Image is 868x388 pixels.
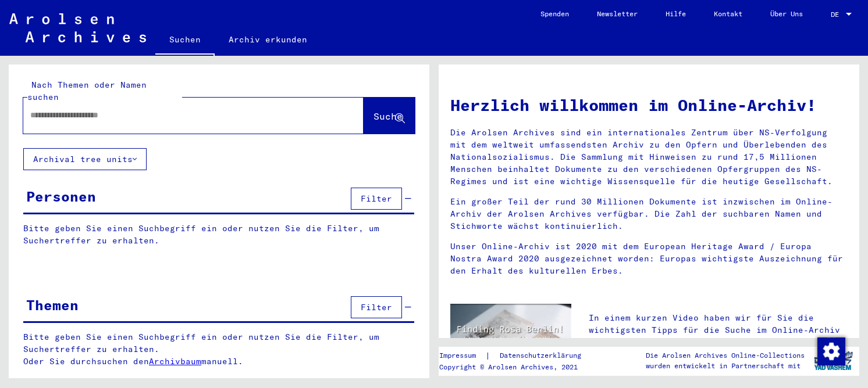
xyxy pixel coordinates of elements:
p: Unser Online-Archiv ist 2020 mit dem European Heritage Award / Europa Nostra Award 2020 ausgezeic... [450,240,848,277]
p: Ein großer Teil der rund 30 Millionen Dokumente ist inzwischen im Online-Archiv der Arolsen Archi... [450,196,848,232]
span: Filter [361,302,392,312]
a: Impressum [439,350,485,362]
button: Filter [351,296,402,318]
button: Filter [351,188,402,210]
p: Die Arolsen Archives Online-Collections [646,350,805,361]
p: Bitte geben Sie einen Suchbegriff ein oder nutzen Sie die Filter, um Suchertreffer zu erhalten. O... [23,331,415,368]
a: Archivbaum [149,356,201,367]
span: DE [831,10,844,19]
button: Archival tree units [23,148,147,170]
img: Zustimmung ändern [817,337,845,365]
p: Copyright © Arolsen Archives, 2021 [439,362,595,372]
div: | [439,350,595,362]
img: yv_logo.png [812,346,855,375]
p: Bitte geben Sie einen Suchbegriff ein oder nutzen Sie die Filter, um Suchertreffer zu erhalten. [23,222,414,247]
a: Archiv erkunden [215,26,321,53]
p: Die Arolsen Archives sind ein internationales Zentrum über NS-Verfolgung mit dem weltweit umfasse... [450,127,848,188]
p: wurden entwickelt in Partnerschaft mit [646,361,805,371]
a: Suchen [155,26,215,56]
span: Suche [373,110,403,122]
mat-label: Nach Themen oder Namen suchen [27,80,147,102]
img: video.jpg [450,304,571,369]
img: Arolsen_neg.svg [9,13,146,42]
div: Personen [26,186,96,207]
a: Datenschutzerklärung [490,350,595,362]
div: Themen [26,294,79,315]
span: Filter [361,193,392,204]
p: In einem kurzen Video haben wir für Sie die wichtigsten Tipps für die Suche im Online-Archiv zusa... [589,312,848,349]
button: Suche [364,98,415,134]
h1: Herzlich willkommen im Online-Archiv! [450,93,848,117]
